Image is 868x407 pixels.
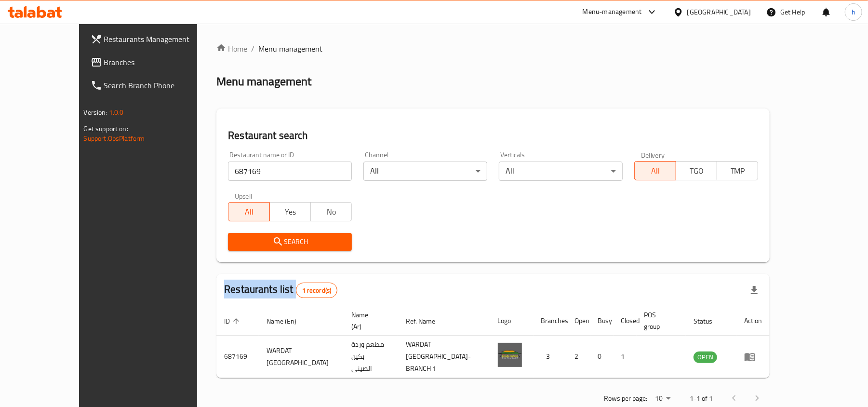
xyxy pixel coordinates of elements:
label: Upsell [235,192,253,199]
td: 687169 [216,336,259,378]
h2: Restaurants list [224,282,337,298]
span: ID [224,315,242,327]
button: No [310,202,352,221]
a: Search Branch Phone [83,74,224,97]
span: h [852,7,855,17]
span: OPEN [694,352,717,363]
table: enhanced table [216,306,770,378]
td: 3 [534,336,567,378]
td: WARDAT [GEOGRAPHIC_DATA]-BRANCH 1 [398,336,490,378]
span: All [232,205,266,219]
th: Branches [534,306,567,336]
span: Yes [274,205,307,219]
span: Ref. Name [406,315,448,327]
span: All [639,164,672,178]
span: No [315,205,348,219]
button: All [228,202,269,221]
div: Export file [743,279,766,302]
span: Name (Ar) [352,309,387,332]
td: مطعم وردة بكين الصينى [344,336,398,378]
a: Support.OpsPlatform [84,132,145,145]
button: TMP [717,161,758,180]
a: Branches [83,51,224,74]
label: Delivery [641,151,665,158]
img: WARDAT BEIJING CHINESE RESTAURANT [498,343,522,367]
div: Total records count [296,283,338,298]
button: TGO [676,161,717,180]
p: 1-1 of 1 [690,393,713,405]
td: 2 [567,336,590,378]
div: OPEN [694,352,717,363]
div: [GEOGRAPHIC_DATA] [687,7,751,17]
li: / [251,43,254,54]
span: Branches [104,56,216,68]
th: Closed [614,306,637,336]
span: Restaurants Management [104,33,216,45]
nav: breadcrumb [216,43,770,54]
button: All [634,161,676,180]
div: All [363,162,487,181]
span: Name (En) [267,315,309,327]
span: Version: [84,106,107,119]
span: TMP [721,164,754,178]
td: 1 [614,336,637,378]
div: Menu-management [583,6,642,18]
span: Status [694,315,725,327]
a: Home [216,43,247,54]
div: Rows per page: [651,392,674,406]
span: Menu management [258,43,322,54]
a: Restaurants Management [83,27,224,51]
span: POS group [644,309,675,332]
div: Menu [744,351,762,363]
td: WARDAT [GEOGRAPHIC_DATA] [259,336,344,378]
button: Search [228,233,352,251]
th: Open [567,306,590,336]
td: 0 [590,336,614,378]
span: Search [236,236,344,248]
th: Busy [590,306,614,336]
span: Get support on: [84,122,128,135]
span: Search Branch Phone [104,80,216,91]
th: Action [736,306,770,336]
div: All [499,162,623,181]
button: Yes [269,202,311,221]
p: Rows per page: [604,393,647,405]
th: Logo [490,306,534,336]
span: 1 record(s) [296,286,337,295]
span: TGO [680,164,713,178]
h2: Restaurant search [228,128,758,143]
span: 1.0.0 [109,106,124,119]
h2: Menu management [216,74,311,89]
input: Search for restaurant name or ID.. [228,162,352,181]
